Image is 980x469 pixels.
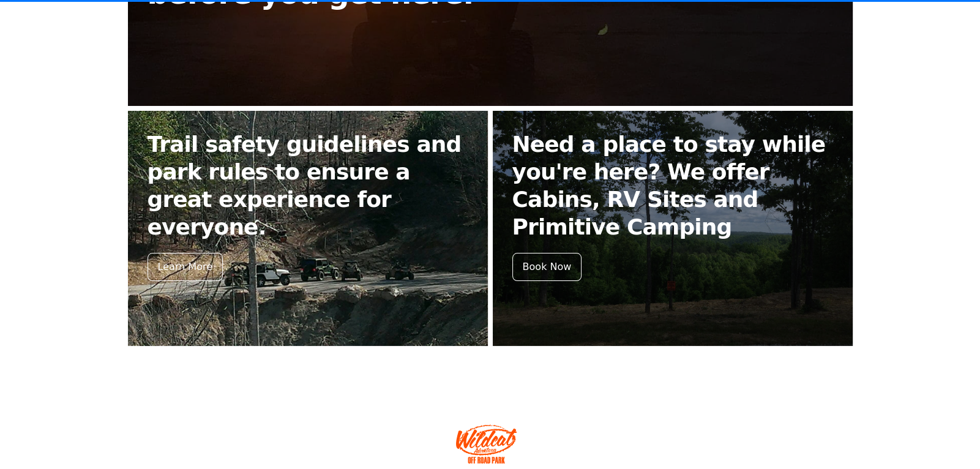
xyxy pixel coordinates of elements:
[148,130,468,241] h2: Trail safety guidelines and park rules to ensure a great experience for everyone.
[512,130,833,241] h2: Need a place to stay while you're here? We offer Cabins, RV Sites and Primitive Camping
[128,111,488,346] a: Trail safety guidelines and park rules to ensure a great experience for everyone. Learn More
[148,253,223,281] div: Learn More
[493,111,853,346] a: Need a place to stay while you're here? We offer Cabins, RV Sites and Primitive Camping Book Now
[456,424,517,463] img: Wildcat Offroad park
[512,253,582,281] div: Book Now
